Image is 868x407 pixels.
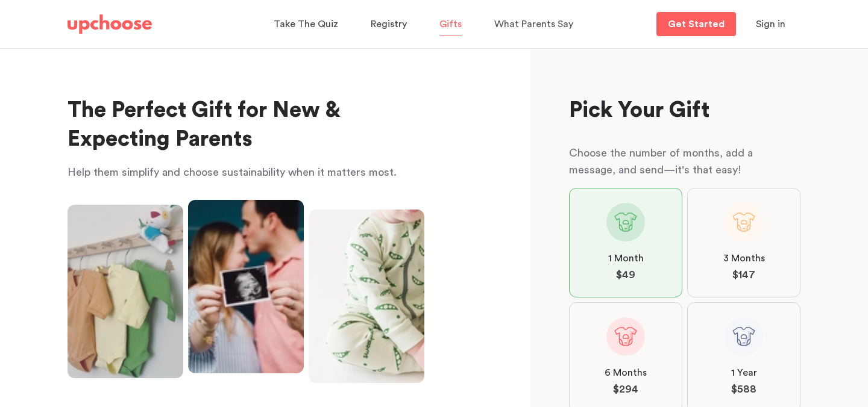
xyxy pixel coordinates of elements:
span: Sign in [756,19,785,29]
span: $ 294 [613,382,638,397]
span: Take The Quiz [274,19,338,29]
p: Pick Your Gift [569,96,800,125]
a: UpChoose [68,12,152,37]
span: $ 147 [732,268,755,282]
span: 6 Months [605,365,647,380]
a: Get Started [656,12,736,36]
button: Sign in [741,12,800,36]
p: Get Started [668,19,725,29]
span: 1 Year [731,365,757,380]
span: What Parents Say [494,19,573,29]
span: Choose the number of months, add a message, and send—it's that easy! [569,148,753,175]
a: Take The Quiz [274,13,342,36]
img: Expecting parents showing a scan of their upcoming baby [188,200,304,373]
a: Registry [371,13,410,36]
img: Colorful organic cotton baby bodysuits hanging on a rack [68,205,183,378]
span: $ 588 [731,382,756,397]
a: Gifts [439,13,465,36]
span: 3 Months [723,251,765,266]
span: Registry [371,19,407,29]
a: What Parents Say [494,13,577,36]
span: Gifts [439,19,462,29]
span: 1 Month [608,251,644,266]
h1: The Perfect Gift for New & Expecting Parents [68,96,424,154]
span: $ 49 [616,268,635,282]
img: UpChoose [68,14,152,34]
img: baby wearing adorable romper from UpChoose [309,210,424,383]
span: Help them simplify and choose sustainability when it matters most. [68,167,397,178]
